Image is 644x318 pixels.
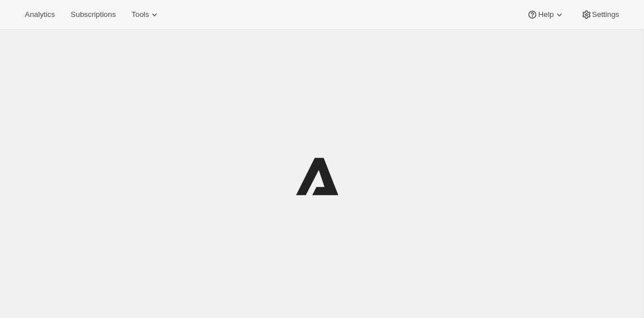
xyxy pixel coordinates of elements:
button: Help [520,7,571,23]
span: Tools [131,10,149,19]
span: Help [538,10,553,19]
button: Tools [125,7,167,23]
span: Settings [592,10,619,19]
span: Subscriptions [70,10,116,19]
button: Subscriptions [64,7,122,23]
span: Analytics [25,10,55,19]
button: Settings [574,7,626,23]
button: Analytics [18,7,61,23]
